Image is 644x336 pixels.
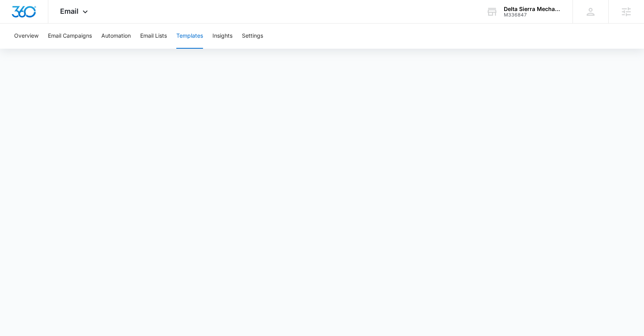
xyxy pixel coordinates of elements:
button: Overview [14,24,38,49]
button: Settings [242,24,263,49]
button: Insights [212,24,232,49]
button: Templates [176,24,203,49]
div: account id [504,12,561,18]
button: Automation [101,24,131,49]
span: Email [60,7,79,15]
button: Email Lists [140,24,167,49]
button: Email Campaigns [48,24,92,49]
div: account name [504,6,561,12]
